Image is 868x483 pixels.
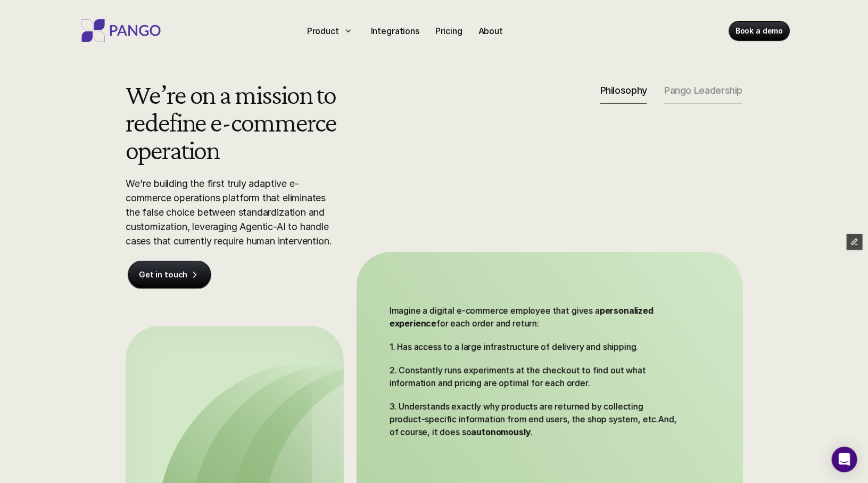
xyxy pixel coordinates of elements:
[478,24,503,37] p: About
[371,24,419,37] p: Integrations
[471,427,531,437] strong: autonomously
[367,22,424,39] a: Integrations
[729,21,789,40] a: Book a demo
[389,400,679,438] p: 3. Understands exactly why products are returned by collecting product-specific information from ...
[664,85,742,96] p: Pango Leadership
[126,176,338,248] p: We're building the first truly adaptive e-commerce operations platform that eliminates the false ...
[832,447,857,472] div: Open Intercom Messenger
[735,26,783,36] p: Book a demo
[847,234,863,250] button: Edit Framer Content
[307,24,339,37] p: Product
[126,80,354,163] h2: We’re on a mission to redefine e-commerce operation
[474,22,507,39] a: About
[389,305,655,329] strong: personalized experience
[139,269,187,280] p: Get in touch
[431,22,467,39] a: Pricing
[128,261,211,289] a: Get in touch
[389,340,679,353] p: 1. Has access to a large infrastructure of delivery and shipping.
[389,304,679,330] p: Imagine a digital e-commerce employee that gives a for each order and return:
[389,364,679,389] p: 2. Constantly runs experiments at the checkout to find out what information and pricing are optim...
[600,85,647,96] p: Philosophy
[435,24,462,37] p: Pricing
